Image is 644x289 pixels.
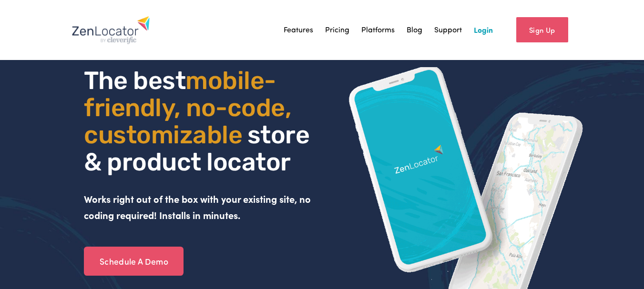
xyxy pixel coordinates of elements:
[84,66,296,149] span: mobile- friendly, no-code, customizable
[474,23,493,37] a: Login
[361,23,395,37] a: Platforms
[434,23,462,37] a: Support
[84,66,185,95] span: The best
[84,120,315,177] span: store & product locator
[84,247,184,276] a: Schedule A Demo
[284,23,313,37] a: Features
[407,23,422,37] a: Blog
[325,23,349,37] a: Pricing
[516,17,568,42] a: Sign Up
[84,192,313,221] strong: Works right out of the box with your existing site, no coding required! Installs in minutes.
[72,16,150,44] img: Zenlocator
